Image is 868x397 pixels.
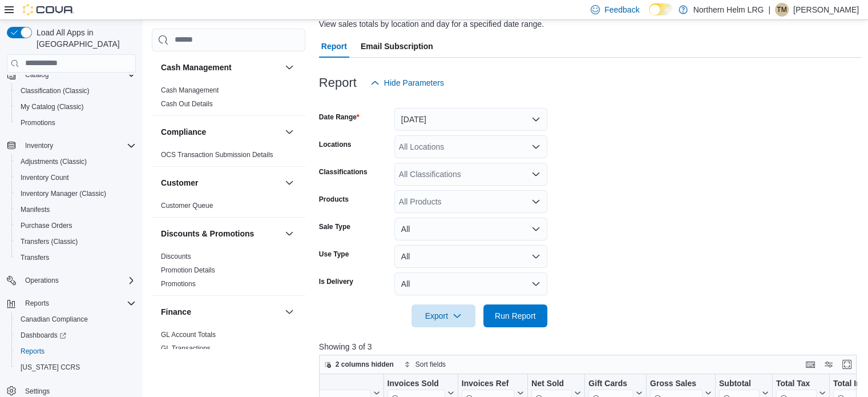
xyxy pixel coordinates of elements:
[793,3,859,17] p: [PERSON_NAME]
[161,99,213,109] span: Cash Out Details
[399,358,450,371] button: Sort fields
[161,126,280,138] button: Compliance
[411,304,475,327] button: Export
[161,252,191,260] a: Discounts
[320,358,398,371] button: 2 columns hidden
[21,237,78,246] span: Transfers (Classic)
[21,86,90,95] span: Classification (Classic)
[604,4,639,15] span: Feedback
[16,203,54,216] a: Manifests
[319,113,360,122] label: Date Range
[152,148,305,166] div: Compliance
[16,187,136,200] span: Inventory Manager (Classic)
[21,347,45,356] span: Reports
[161,279,196,288] span: Promotions
[531,170,540,179] button: Open list of options
[21,274,63,287] button: Operations
[161,331,216,339] a: GL Account Totals
[21,363,80,372] span: [US_STATE] CCRS
[16,116,60,130] a: Promotions
[777,3,786,17] span: TM
[161,228,254,239] h3: Discounts & Promotions
[16,219,136,232] span: Purchase Orders
[16,171,136,185] span: Inventory Count
[21,68,136,82] span: Catalog
[16,360,136,374] span: Washington CCRS
[415,360,446,369] span: Sort fields
[161,280,196,288] a: Promotions
[11,170,140,186] button: Inventory Count
[161,344,211,352] a: GL Transactions
[25,299,49,308] span: Reports
[152,328,305,360] div: Finance
[32,27,136,50] span: Load All Apps in [GEOGRAPHIC_DATA]
[161,86,219,94] a: Cash Management
[282,61,296,74] button: Cash Management
[693,3,764,17] p: Northern Helm LRG
[495,310,536,322] span: Run Report
[366,71,449,94] button: Hide Parameters
[161,202,213,210] a: Customer Queue
[16,116,136,130] span: Promotions
[161,266,215,275] span: Promotion Details
[11,115,140,131] button: Promotions
[161,62,232,73] h3: Cash Management
[11,154,140,170] button: Adjustments (Classic)
[16,235,82,248] a: Transfers (Classic)
[21,157,87,166] span: Adjustments (Classic)
[16,219,77,232] a: Purchase Orders
[11,359,140,375] button: [US_STATE] CCRS
[16,360,84,374] a: [US_STATE] CCRS
[361,35,433,58] span: Email Subscription
[282,227,296,240] button: Discounts & Promotions
[161,306,280,318] button: Finance
[719,378,760,389] div: Subtotal
[11,327,140,343] a: Dashboards
[531,197,540,206] button: Open list of options
[161,252,191,261] span: Discounts
[25,141,53,150] span: Inventory
[462,378,515,389] div: Invoices Ref
[16,203,136,216] span: Manifests
[21,296,54,310] button: Reports
[11,218,140,234] button: Purchase Orders
[11,83,140,99] button: Classification (Classic)
[822,358,835,371] button: Display options
[768,3,770,17] p: |
[2,295,140,311] button: Reports
[161,62,280,73] button: Cash Management
[319,18,544,30] div: View sales totals by location and day for a specified date range.
[16,100,136,114] span: My Catalog (Classic)
[21,102,84,111] span: My Catalog (Classic)
[319,195,349,204] label: Products
[21,189,106,198] span: Inventory Manager (Classic)
[161,150,273,159] span: OCS Transaction Submission Details
[21,315,88,324] span: Canadian Compliance
[2,272,140,288] button: Operations
[588,378,633,389] div: Gift Cards
[2,67,140,83] button: Catalog
[16,100,88,114] a: My Catalog (Classic)
[16,328,136,342] span: Dashboards
[21,221,72,230] span: Purchase Orders
[319,341,862,352] p: Showing 3 of 3
[21,205,50,214] span: Manifests
[16,328,71,342] a: Dashboards
[152,250,305,295] div: Discounts & Promotions
[804,358,817,371] button: Keyboard shortcuts
[161,100,213,108] a: Cash Out Details
[21,274,136,287] span: Operations
[25,70,49,79] span: Catalog
[161,266,215,274] a: Promotion Details
[16,344,49,358] a: Reports
[21,139,136,153] span: Inventory
[11,250,140,266] button: Transfers
[11,186,140,202] button: Inventory Manager (Classic)
[319,222,350,231] label: Sale Type
[394,108,547,131] button: [DATE]
[321,35,347,58] span: Report
[11,311,140,327] button: Canadian Compliance
[531,378,572,389] div: Net Sold
[301,378,370,389] div: Date
[161,306,191,318] h3: Finance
